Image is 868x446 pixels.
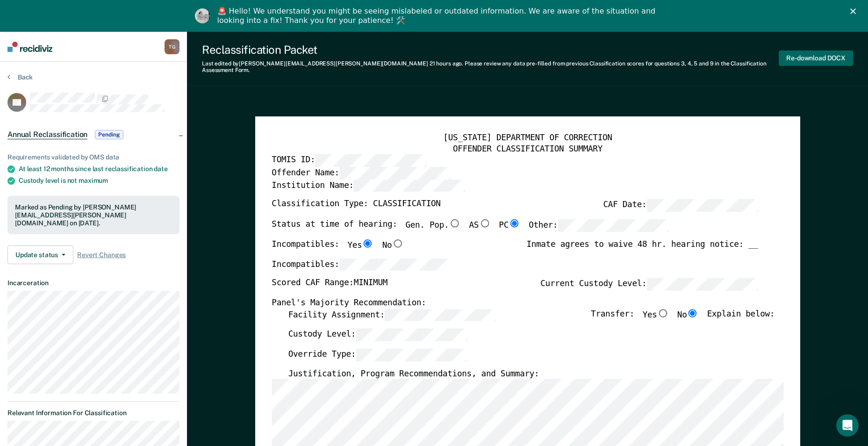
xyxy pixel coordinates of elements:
[288,368,539,379] label: Justification, Program Recommendations, and Summary:
[657,309,669,317] input: Yes
[272,219,669,239] div: Status at time of hearing:
[392,239,404,247] input: No
[272,278,387,290] label: Scored CAF Range: MINIMUM
[19,177,179,185] div: Custody level is not
[7,130,87,139] span: Annual Reclassification
[642,309,668,321] label: Yes
[7,73,33,81] button: Back
[836,414,859,437] iframe: Intercom live chat
[779,50,853,66] button: Re-download DOCX
[526,239,758,258] div: Inmate agrees to waive 48 hr. hearing notice: __
[479,219,491,228] input: AS
[509,219,521,228] input: PC
[529,219,669,232] label: Other:
[339,258,451,271] input: Incompatibles:
[217,7,659,25] div: 🚨 Hello! We understand you might be seeing mislabeled or outdated information. We are aware of th...
[7,42,52,52] img: Recidiviz
[603,199,758,212] label: CAF Date:
[382,239,403,251] label: No
[19,165,179,173] div: At least 12 months since last reclassification
[469,219,490,232] label: AS
[272,133,783,144] div: [US_STATE] DEPARTMENT OF CORRECTION
[405,219,460,232] label: Gen. Pop.
[15,203,172,227] div: Marked as Pending by [PERSON_NAME][EMAIL_ADDRESS][PERSON_NAME][DOMAIN_NAME] on [DATE].
[272,239,404,258] div: Incompatibles:
[449,219,461,228] input: Gen. Pop.
[272,298,758,309] div: Panel's Majority Recommendation:
[646,199,758,212] input: CAF Date:
[7,279,179,287] dt: Incarceration
[354,180,465,192] input: Institution Name:
[347,239,373,251] label: Yes
[540,278,758,290] label: Current Custody Level:
[677,309,699,321] label: No
[687,309,699,317] input: No
[79,177,108,184] span: maximum
[356,348,467,361] input: Override Type:
[7,245,73,264] button: Update status
[288,329,467,341] label: Custody Level:
[272,180,465,192] label: Institution Name:
[195,8,210,23] img: Profile image for Kim
[315,154,426,167] input: TOMIS ID:
[272,167,451,180] label: Offender Name:
[272,199,440,212] label: Classification Type: CLASSIFICATION
[272,144,783,154] div: OFFENDER CLASSIFICATION SUMMARY
[499,219,520,232] label: PC
[558,219,669,232] input: Other:
[165,39,179,54] button: TG
[356,329,467,341] input: Custody Level:
[430,60,462,67] span: 21 hours ago
[7,409,179,417] dt: Relevant Information For Classification
[272,258,451,271] label: Incompatibles:
[591,309,775,329] div: Transfer: Explain below:
[202,60,779,74] div: Last edited by [PERSON_NAME][EMAIL_ADDRESS][PERSON_NAME][DOMAIN_NAME] . Please review any data pr...
[288,348,467,361] label: Override Type:
[850,8,860,14] div: Close
[202,43,779,57] div: Reclassification Packet
[154,165,167,173] span: date
[95,130,123,139] span: Pending
[646,278,758,290] input: Current Custody Level:
[165,39,179,54] div: T G
[288,309,496,321] label: Facility Assignment:
[77,251,126,259] span: Revert Changes
[362,239,374,247] input: Yes
[272,154,426,167] label: TOMIS ID:
[385,309,496,321] input: Facility Assignment:
[7,153,179,161] div: Requirements validated by OMS data
[339,167,451,180] input: Offender Name:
